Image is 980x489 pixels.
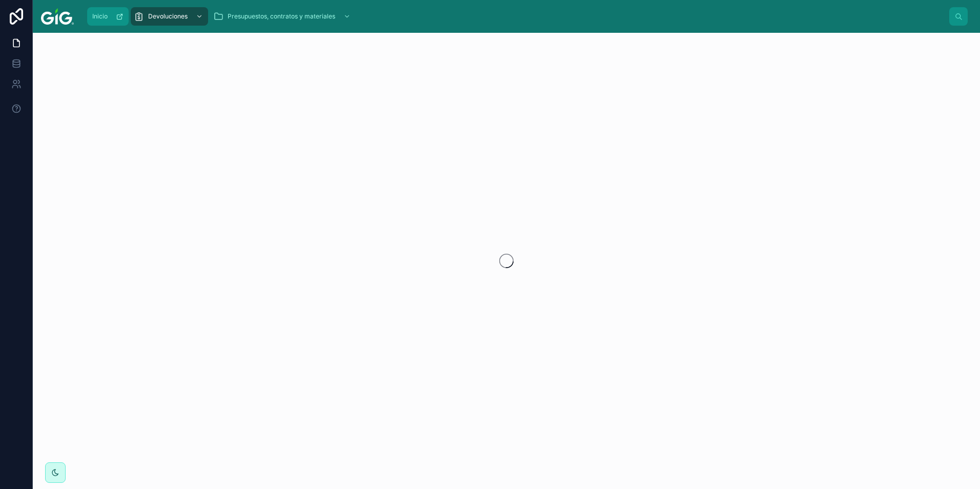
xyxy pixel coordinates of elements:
a: Devoluciones [131,7,208,26]
img: App logo [41,8,74,25]
a: Presupuestos, contratos y materiales [210,7,356,26]
span: Inicio [92,12,108,21]
div: scrollable content [82,5,949,28]
span: Presupuestos, contratos y materiales [228,12,335,21]
a: Inicio [87,7,129,26]
span: Devoluciones [148,12,188,21]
